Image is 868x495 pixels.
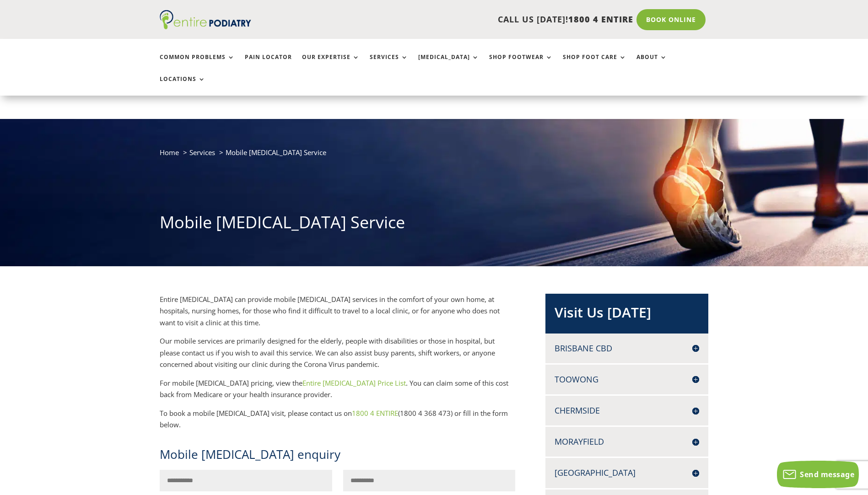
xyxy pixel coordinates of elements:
[286,14,633,26] p: CALL US [DATE]!
[160,211,709,238] h1: Mobile [MEDICAL_DATA] Service
[370,54,408,74] a: Services
[418,54,479,74] a: [MEDICAL_DATA]
[302,378,406,387] a: Entire [MEDICAL_DATA] Price List
[160,76,205,96] a: Locations
[352,409,398,418] a: 1800 4 ENTIRE
[160,294,516,336] p: Entire [MEDICAL_DATA] can provide mobile [MEDICAL_DATA] services in the comfort of your own home,...
[160,408,516,431] p: To book a mobile [MEDICAL_DATA] visit, please contact us on (1800 4 368 473) or fill in the form ...
[555,303,699,327] h2: Visit Us [DATE]
[777,461,859,488] button: Send message
[160,54,235,74] a: Common Problems
[160,335,516,377] p: Our mobile services are primarily designed for the elderly, people with disabilities or those in ...
[189,148,215,157] a: Services
[160,377,516,408] p: For mobile [MEDICAL_DATA] pricing, view the . You can claim some of this cost back from Medicare ...
[160,22,251,31] a: Entire Podiatry
[226,148,326,157] span: Mobile [MEDICAL_DATA] Service
[563,54,626,74] a: Shop Foot Care
[636,54,667,74] a: About
[489,54,553,74] a: Shop Footwear
[302,54,360,74] a: Our Expertise
[245,54,292,74] a: Pain Locator
[568,14,633,25] span: 1800 4 ENTIRE
[636,9,706,30] a: Book Online
[555,343,699,354] h4: Brisbane CBD
[800,469,854,479] span: Send message
[160,446,516,470] h1: Mobile [MEDICAL_DATA] enquiry
[160,10,251,29] img: logo (1)
[555,405,699,416] h4: Chermside
[555,374,699,385] h4: Toowong
[160,148,179,157] a: Home
[555,436,699,447] h4: Morayfield
[160,146,709,165] nav: breadcrumb
[555,467,699,479] h4: [GEOGRAPHIC_DATA]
